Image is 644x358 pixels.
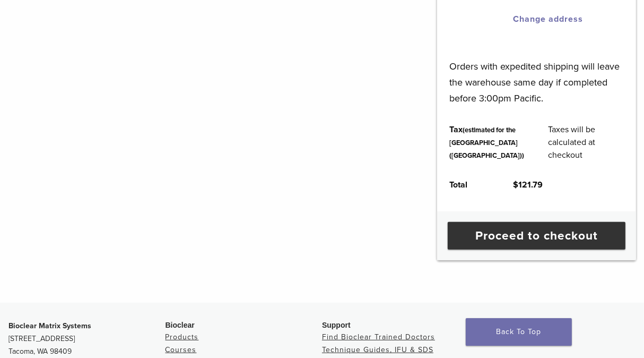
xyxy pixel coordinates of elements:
[322,345,433,354] a: Technique Guides, IFU & SDS
[8,321,91,330] strong: Bioclear Matrix Systems
[449,42,624,106] p: Orders with expedited shipping will leave the warehouse same day if completed before 3:00pm Pacific.
[322,321,351,329] span: Support
[166,321,195,329] span: Bioclear
[466,318,572,346] a: Back To Top
[437,115,536,170] th: Tax
[166,333,199,342] a: Products
[513,180,518,190] span: $
[448,222,625,250] a: Proceed to checkout
[449,126,524,160] small: (estimated for the [GEOGRAPHIC_DATA] ([GEOGRAPHIC_DATA]))
[166,345,197,354] a: Courses
[322,333,435,342] a: Find Bioclear Trained Doctors
[513,14,583,24] a: Change address
[513,180,543,190] bdi: 121.79
[536,115,636,170] td: Taxes will be calculated at checkout
[437,170,501,200] th: Total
